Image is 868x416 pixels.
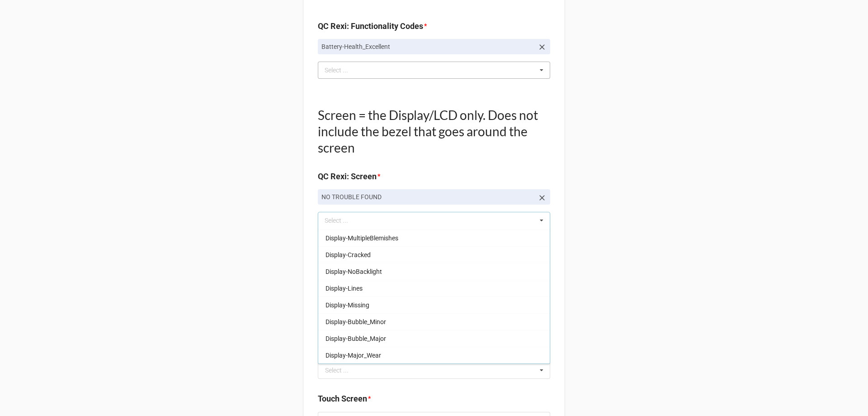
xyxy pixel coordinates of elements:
p: Battery-Health_Excellent [321,42,534,51]
label: QC Rexi: Functionality Codes [318,20,423,33]
p: NO TROUBLE FOUND [321,192,534,201]
span: Display-MultipleBlemishes [325,234,398,242]
label: QC Rexi: Screen [318,170,377,183]
span: Display-Missing [325,301,369,309]
span: Display-Lines [325,285,363,292]
span: Display-NoBacklight [325,268,382,275]
h1: Screen = the Display/LCD only. Does not include the bezel that goes around the screen [318,107,550,156]
div: Select ... [325,367,349,373]
span: Display-Bubble_Major [325,335,386,342]
span: Display-Bubble_Minor [325,318,386,325]
span: Display-Major_Wear [325,352,381,359]
div: Select ... [322,65,361,75]
span: Display-Cracked [325,251,371,258]
label: Touch Screen [318,392,367,405]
